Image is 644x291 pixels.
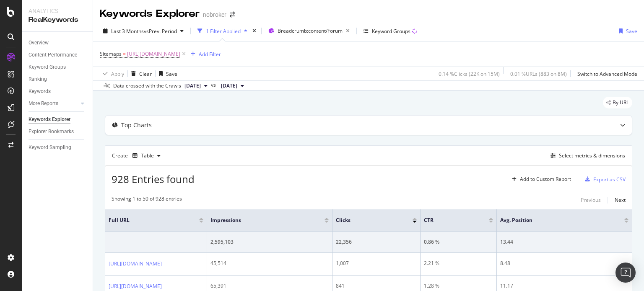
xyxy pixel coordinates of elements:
div: 0.01 % URLs ( 883 on 8M ) [510,70,567,77]
div: Save [166,70,177,77]
div: Analytics [29,7,86,15]
a: Keywords [29,87,87,96]
div: 1 Filter Applied [206,28,241,35]
button: Last 3 MonthsvsPrev. Period [100,24,187,38]
button: Apply [100,67,124,80]
div: 13.44 [500,238,628,246]
div: arrow-right-arrow-left [230,12,235,18]
div: 1,007 [336,260,417,267]
div: Create [112,149,164,162]
button: Keyword Groups [360,24,421,38]
span: Last 3 Months [111,28,144,35]
div: Clear [139,70,152,77]
span: Full URL [109,216,187,224]
div: nobroker [203,10,226,19]
div: 11.17 [500,282,628,290]
span: Breadcrumb: content/Forum [278,27,343,34]
div: RealKeywords [29,15,86,25]
div: More Reports [29,99,58,108]
div: Add Filter [199,51,221,58]
div: 1.28 % [424,282,493,290]
a: Keyword Groups [29,63,87,72]
div: Explorer Bookmarks [29,127,74,136]
a: [URL][DOMAIN_NAME] [109,260,162,268]
button: 1 Filter Applied [194,24,251,38]
div: Ranking [29,75,47,84]
div: 2,595,103 [210,238,329,246]
span: 2025 Jul. 7th [221,82,237,90]
a: Keywords Explorer [29,115,87,124]
span: vs Prev. Period [144,28,177,35]
div: Apply [111,70,124,77]
a: Overview [29,39,87,47]
button: Add to Custom Report [509,173,571,186]
span: Avg. Position [500,216,612,224]
button: Save [615,24,637,38]
div: 45,514 [210,260,329,267]
div: Add to Custom Report [520,177,571,182]
button: Table [129,149,164,162]
div: 22,356 [336,238,417,246]
div: Switch to Advanced Mode [577,70,637,77]
div: 8.48 [500,260,628,267]
span: By URL [613,100,629,105]
div: Export as CSV [593,176,626,183]
span: Impressions [210,216,312,224]
div: Select metrics & dimensions [559,152,625,159]
div: Save [626,28,637,35]
div: Keyword Groups [29,63,66,72]
div: 0.86 % [424,238,493,246]
div: 65,391 [210,282,329,290]
div: legacy label [603,97,632,108]
span: 2025 Sep. 1st [184,82,201,90]
span: = [123,50,126,57]
button: Clear [128,67,152,80]
div: 0.14 % Clicks ( 22K on 15M ) [439,70,500,77]
div: 841 [336,282,417,290]
div: Showing 1 to 50 of 928 entries [112,195,182,205]
button: Previous [581,195,601,205]
div: Data crossed with the Crawls [113,82,181,90]
div: Previous [581,196,601,203]
span: [URL][DOMAIN_NAME] [127,48,180,60]
div: Keywords Explorer [100,7,200,21]
a: More Reports [29,99,78,108]
div: Keyword Sampling [29,143,71,152]
a: Ranking [29,75,87,84]
div: 2.21 % [424,260,493,267]
div: Top Charts [121,121,152,129]
div: times [251,27,258,35]
button: Switch to Advanced Mode [574,67,637,80]
button: Next [615,195,626,205]
span: CTR [424,216,476,224]
a: Content Performance [29,51,87,59]
div: Overview [29,39,49,47]
span: Clicks [336,216,400,224]
div: Open Intercom Messenger [615,263,636,283]
div: Keyword Groups [372,28,410,35]
a: [URL][DOMAIN_NAME] [109,282,162,291]
div: Table [141,153,154,158]
button: [DATE] [181,81,211,91]
span: vs [211,81,218,89]
span: Sitemaps [100,50,122,57]
button: Breadcrumb:content/Forum [265,24,353,38]
button: Add Filter [187,49,221,59]
div: Content Performance [29,51,77,59]
div: Next [615,196,626,203]
span: 928 Entries found [112,172,195,186]
div: Keywords [29,87,51,96]
div: Keywords Explorer [29,115,70,124]
button: Select metrics & dimensions [547,151,625,161]
button: Save [156,67,177,80]
button: [DATE] [218,81,247,91]
a: Keyword Sampling [29,143,87,152]
button: Export as CSV [582,173,626,186]
a: Explorer Bookmarks [29,127,87,136]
